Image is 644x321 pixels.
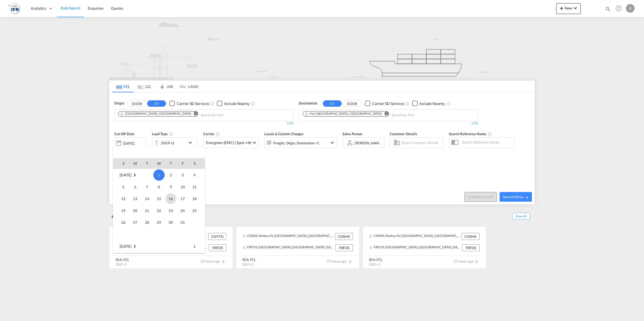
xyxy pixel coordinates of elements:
span: 3 [177,170,188,180]
span: 11 [189,182,200,192]
th: M [129,158,141,169]
span: 25 [189,205,200,216]
td: Wednesday October 15 2025 [153,193,165,205]
span: [DATE] [120,244,131,249]
td: Tuesday October 14 2025 [141,193,153,205]
td: Tuesday October 7 2025 [141,181,153,193]
tr: Week 1 [113,169,205,181]
span: 20 [130,205,141,216]
span: 17 [177,193,188,204]
span: 10 [177,182,188,192]
td: Thursday October 2 2025 [165,169,177,181]
span: 21 [142,205,153,216]
td: Thursday October 23 2025 [165,205,177,217]
td: Monday October 27 2025 [129,217,141,228]
td: Saturday November 1 2025 [189,240,205,252]
span: 5 [118,182,129,192]
td: October 2025 [113,169,153,181]
tr: Week undefined [113,228,205,240]
th: S [113,158,129,169]
span: 9 [165,182,176,192]
td: Wednesday October 1 2025 [153,169,165,181]
span: 29 [154,217,164,228]
span: 15 [154,193,164,204]
tr: Week 1 [113,240,205,252]
span: 13 [130,193,141,204]
td: Saturday October 4 2025 [189,169,205,181]
tr: Week 2 [113,181,205,193]
span: 19 [118,205,129,216]
span: 30 [165,217,176,228]
tr: Week 5 [113,217,205,228]
td: Monday October 20 2025 [129,205,141,217]
span: 1 [189,241,200,252]
span: 22 [154,205,164,216]
td: Thursday October 30 2025 [165,217,177,228]
td: Wednesday October 8 2025 [153,181,165,193]
span: 31 [177,217,188,228]
span: 4 [189,170,200,180]
tr: Week 3 [113,193,205,205]
td: Wednesday October 29 2025 [153,217,165,228]
span: 26 [118,217,129,228]
td: November 2025 [113,240,153,252]
td: Friday October 3 2025 [177,169,189,181]
td: Sunday October 19 2025 [113,205,129,217]
span: 24 [177,205,188,216]
td: Wednesday October 22 2025 [153,205,165,217]
td: Friday October 17 2025 [177,193,189,205]
td: Friday October 10 2025 [177,181,189,193]
td: Thursday October 16 2025 [165,193,177,205]
td: Saturday October 11 2025 [189,181,205,193]
th: S [189,158,205,169]
span: [DATE] [120,173,131,177]
span: 2 [165,170,176,180]
td: Monday October 6 2025 [129,181,141,193]
td: Monday October 13 2025 [129,193,141,205]
span: 7 [142,182,153,192]
span: 14 [142,193,153,204]
span: 23 [165,205,176,216]
td: Friday October 31 2025 [177,217,189,228]
td: Tuesday October 28 2025 [141,217,153,228]
span: 18 [189,193,200,204]
th: T [141,158,153,169]
th: F [177,158,189,169]
tr: Week 4 [113,205,205,217]
md-calendar: Calendar [113,158,205,253]
td: Saturday October 18 2025 [189,193,205,205]
span: 27 [130,217,141,228]
td: Saturday October 25 2025 [189,205,205,217]
span: 8 [154,182,164,192]
td: Sunday October 5 2025 [113,181,129,193]
span: 16 [165,193,176,204]
td: Tuesday October 21 2025 [141,205,153,217]
span: 1 [153,169,165,181]
td: Friday October 24 2025 [177,205,189,217]
td: Sunday October 26 2025 [113,217,129,228]
th: T [165,158,177,169]
td: Sunday October 12 2025 [113,193,129,205]
th: W [153,158,165,169]
span: 12 [118,193,129,204]
span: 6 [130,182,141,192]
span: 28 [142,217,153,228]
td: Thursday October 9 2025 [165,181,177,193]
